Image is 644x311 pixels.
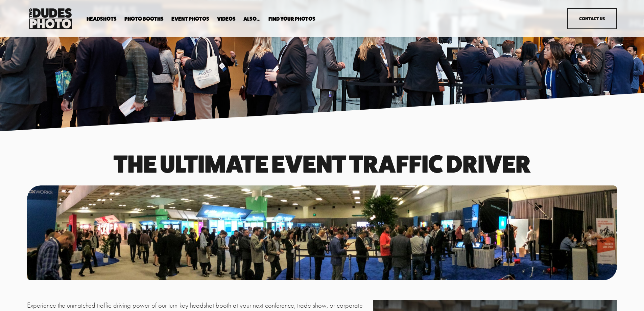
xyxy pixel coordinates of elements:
a: folder dropdown [124,16,164,22]
a: Videos [217,16,236,22]
a: folder dropdown [243,16,261,22]
a: folder dropdown [87,16,117,22]
h1: The Ultimate event traffic driver [27,153,617,175]
a: Event Photos [171,16,209,22]
span: Photo Booths [124,16,164,22]
span: Also... [243,16,261,22]
img: Two Dudes Photo | Headshots, Portraits &amp; Photo Booths [27,6,74,31]
span: Find Your Photos [268,16,315,22]
span: Headshots [87,16,117,22]
a: folder dropdown [268,16,315,22]
a: Contact Us [567,8,617,29]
